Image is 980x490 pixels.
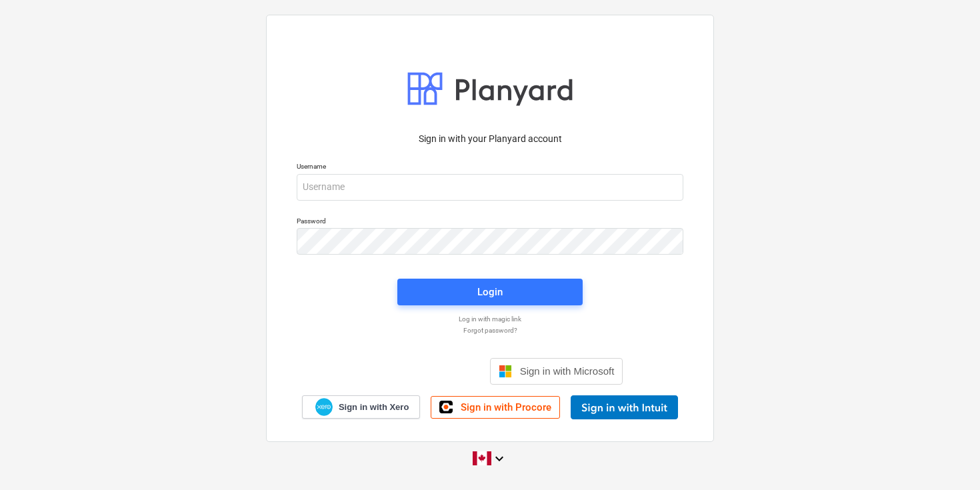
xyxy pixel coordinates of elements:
p: Username [297,162,683,173]
img: Xero logo [315,398,333,416]
a: Log in with magic link [290,315,690,323]
i: keyboard_arrow_down [491,451,507,467]
p: Sign in with your Planyard account [297,132,683,146]
a: Sign in with Xero [302,395,421,419]
iframe: Chat Widget [913,426,980,490]
span: Sign in with Procore [461,401,551,413]
p: Password [297,217,683,228]
a: Sign in with Procore [431,396,560,419]
span: Sign in with Xero [339,401,409,413]
iframe: Sign in with Google Button [351,357,486,386]
div: Login [477,283,503,301]
span: Sign in with Microsoft [520,365,615,377]
input: Username [297,174,683,201]
button: Login [397,279,583,305]
a: Forgot password? [290,326,690,335]
img: Microsoft logo [499,365,512,378]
